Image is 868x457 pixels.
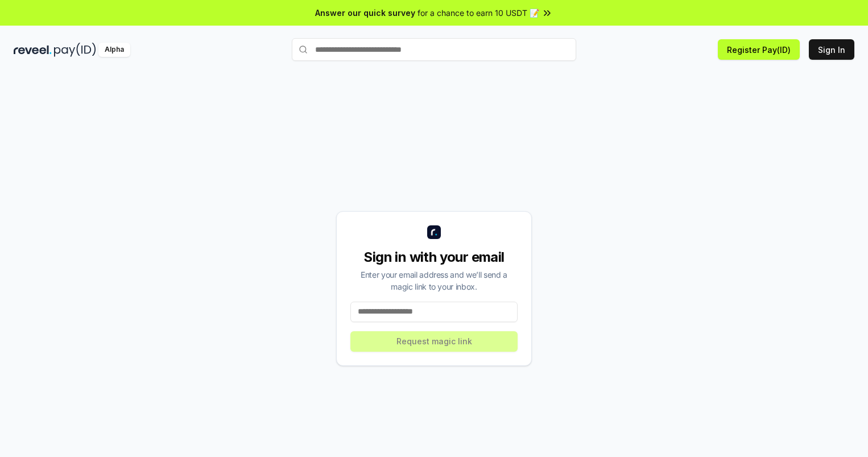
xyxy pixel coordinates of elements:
div: Alpha [98,43,130,57]
div: Enter your email address and we’ll send a magic link to your inbox. [350,269,518,293]
button: Sign In [809,39,854,60]
span: for a chance to earn 10 USDT 📝 [418,7,539,19]
img: pay_id [54,43,96,57]
div: Sign in with your email [350,248,518,266]
span: Answer our quick survey [315,7,415,19]
img: logo_small [427,225,441,239]
button: Register Pay(ID) [718,39,800,60]
img: reveel_dark [14,43,52,57]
